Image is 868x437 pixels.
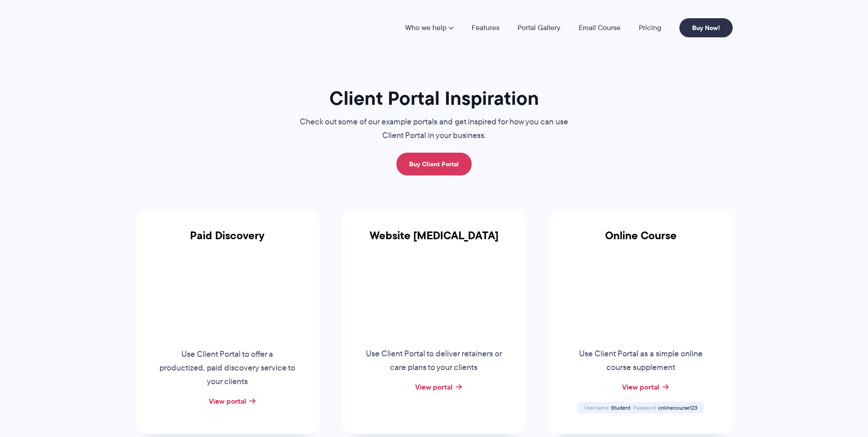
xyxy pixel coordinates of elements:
[365,347,503,375] p: Use Client Portal to deliver retainers or care plans to your clients
[611,404,631,411] span: Student
[579,24,621,31] a: Email Course
[415,381,452,392] a: View portal
[472,24,499,31] a: Features
[136,229,319,253] h3: Paid Discovery
[658,404,697,411] span: onlinecourse123
[405,24,453,31] a: Who we help
[549,229,732,253] h3: Online Course
[571,347,710,375] p: Use Client Portal as a simple online course supplement
[158,348,297,389] p: Use Client Portal to offer a productized, paid discovery service to your clients
[396,153,472,175] a: Buy Client Portal
[679,18,733,37] a: Buy Now!
[639,24,661,31] a: Pricing
[209,396,246,406] a: View portal
[622,381,659,392] a: View portal
[584,404,610,411] span: Username
[343,229,526,253] h3: Website [MEDICAL_DATA]
[518,24,560,31] a: Portal Gallery
[282,115,587,143] p: Check out some of our example portals and get inspired for how you can use Client Portal in your ...
[282,86,587,110] h1: Client Portal Inspiration
[633,404,657,411] span: Password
